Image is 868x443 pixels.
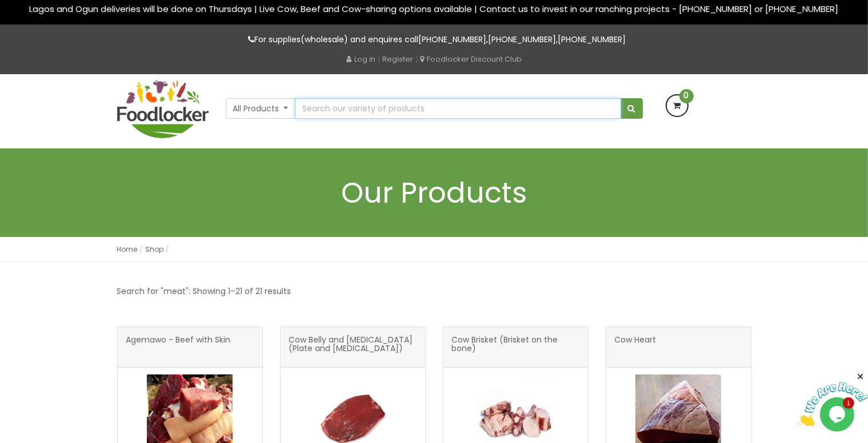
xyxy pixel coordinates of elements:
span: 0 [679,89,694,103]
a: Log in [346,54,375,65]
img: FoodLocker [117,80,209,138]
span: Agemawo - Beef with Skin [126,336,231,359]
span: | [415,53,418,65]
input: Search our variety of products [295,98,621,119]
h1: Our Products [117,177,751,208]
span: Lagos and Ogun deliveries will be done on Thursdays | Live Cow, Beef and Cow-sharing options avai... [30,3,839,15]
a: [PHONE_NUMBER] [418,34,486,45]
iframe: chat widget [797,372,868,426]
span: Cow Brisket (Brisket on the bone) [452,336,579,359]
span: Cow Heart [615,336,657,359]
p: For supplies(wholesale) and enquires call , , [117,33,751,46]
p: Search for "meat": Showing 1–21 of 21 results [117,285,291,298]
a: Shop [146,244,164,254]
a: Foodlocker Discount Club [420,54,522,65]
a: Register [382,54,413,65]
span: | [378,53,380,65]
a: [PHONE_NUMBER] [488,34,556,45]
button: All Products [226,98,296,119]
a: [PHONE_NUMBER] [558,34,626,45]
span: Cow Belly and [MEDICAL_DATA] (Plate and [MEDICAL_DATA]) [289,336,417,359]
a: Home [117,244,138,254]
